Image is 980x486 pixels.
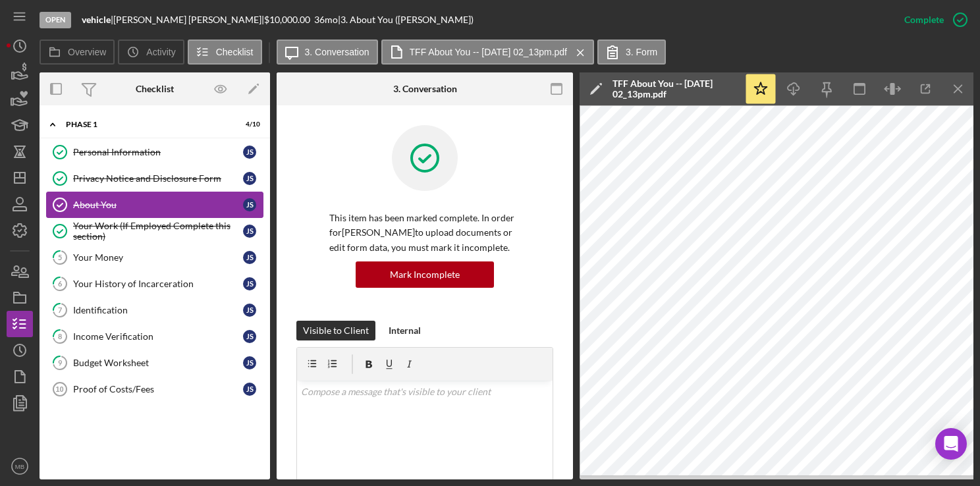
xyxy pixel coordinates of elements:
div: J S [243,225,256,238]
a: 9Budget WorksheetJS [46,350,263,376]
a: Privacy Notice and Disclosure FormJS [46,165,263,192]
button: 3. Form [597,40,666,65]
div: J S [243,251,256,264]
div: J S [243,277,256,290]
a: 5Your MoneyJS [46,244,263,271]
button: 3. Conversation [277,40,378,65]
tspan: 10 [55,385,63,393]
div: Your Work (If Employed Complete this section) [73,221,243,242]
label: TFF About You -- [DATE] 02_13pm.pdf [410,47,567,57]
a: Your Work (If Employed Complete this section)JS [46,218,263,244]
div: [PERSON_NAME] [PERSON_NAME] | [113,14,264,25]
div: J S [243,304,256,317]
button: Visible to Client [296,321,375,340]
div: J S [243,330,256,343]
div: Identification [73,305,243,315]
div: Budget Worksheet [73,358,243,368]
tspan: 6 [58,279,63,288]
div: Open [40,12,71,28]
a: 7IdentificationJS [46,297,263,323]
button: Complete [891,7,973,33]
label: Activity [146,47,175,57]
div: Income Verification [73,331,243,342]
text: MB [15,463,24,470]
div: 36 mo [314,14,338,25]
div: Mark Incomplete [390,261,460,288]
div: Internal [389,321,421,340]
div: $10,000.00 [264,14,314,25]
button: Overview [40,40,115,65]
label: 3. Conversation [305,47,369,57]
tspan: 5 [58,253,62,261]
div: | 3. About You ([PERSON_NAME]) [338,14,474,25]
div: | [82,14,113,25]
button: Mark Incomplete [356,261,494,288]
button: Activity [118,40,184,65]
button: Internal [382,321,427,340]
a: 10Proof of Costs/FeesJS [46,376,263,402]
tspan: 7 [58,306,63,314]
a: About YouJS [46,192,263,218]
div: J S [243,172,256,185]
div: Your Money [73,252,243,263]
label: Overview [68,47,106,57]
p: This item has been marked complete. In order for [PERSON_NAME] to upload documents or edit form d... [329,211,520,255]
b: vehicle [82,14,111,25]
button: Checklist [188,40,262,65]
div: Complete [904,7,944,33]
a: Personal InformationJS [46,139,263,165]
div: Phase 1 [66,121,227,128]
div: About You [73,200,243,210]
div: J S [243,146,256,159]
div: J S [243,198,256,211]
button: MB [7,453,33,479]
div: 4 / 10 [236,121,260,128]
a: 8Income VerificationJS [46,323,263,350]
label: 3. Form [626,47,657,57]
div: Visible to Client [303,321,369,340]
button: TFF About You -- [DATE] 02_13pm.pdf [381,40,594,65]
div: 3. Conversation [393,84,457,94]
div: TFF About You -- [DATE] 02_13pm.pdf [612,78,738,99]
tspan: 8 [58,332,62,340]
div: Proof of Costs/Fees [73,384,243,394]
label: Checklist [216,47,254,57]
div: Privacy Notice and Disclosure Form [73,173,243,184]
div: J S [243,383,256,396]
a: 6Your History of IncarcerationJS [46,271,263,297]
div: Personal Information [73,147,243,157]
tspan: 9 [58,358,63,367]
div: Checklist [136,84,174,94]
div: Your History of Incarceration [73,279,243,289]
div: Open Intercom Messenger [935,428,967,460]
div: J S [243,356,256,369]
